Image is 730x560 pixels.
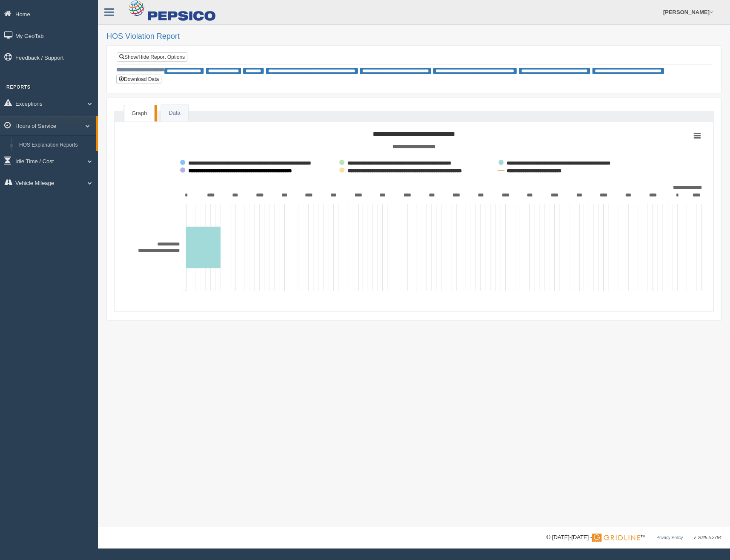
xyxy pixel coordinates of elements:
img: Gridline [592,534,640,542]
a: Data [161,104,188,122]
div: © [DATE]-[DATE] - ™ [546,533,721,542]
span: v. 2025.5.2764 [694,535,721,540]
a: HOS Explanation Reports [15,138,96,153]
button: Download Data [116,75,161,84]
a: Show/Hide Report Options [117,52,187,62]
a: Graph [124,105,155,122]
a: Privacy Policy [656,535,683,540]
h2: HOS Violation Report [106,32,721,41]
